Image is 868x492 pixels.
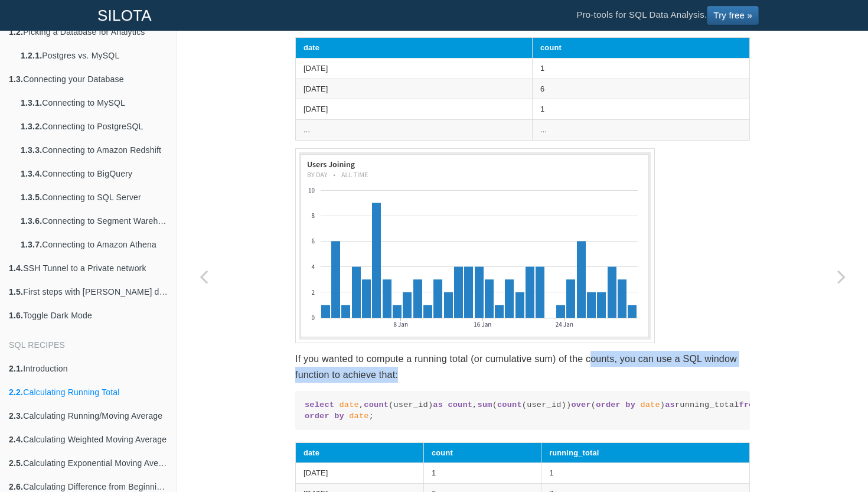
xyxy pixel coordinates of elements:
[707,6,759,25] a: Try free »
[9,435,23,444] b: 2.4.
[564,1,771,30] li: Pro-tools for SQL Data Analysis.
[21,216,42,226] b: 1.3.6.
[533,79,750,99] td: 6
[21,145,42,155] b: 1.3.3.
[9,482,23,491] b: 2.6.
[596,400,621,409] span: order
[21,98,42,107] b: 1.3.1.
[296,120,533,141] td: ...
[478,400,492,409] span: sum
[296,58,533,79] td: [DATE]
[433,400,443,409] span: as
[533,120,750,141] td: ...
[12,209,177,233] a: 1.3.6.Connecting to Segment Warehouse
[296,79,533,99] td: [DATE]
[533,99,750,120] td: 1
[9,287,23,296] b: 1.5.
[364,400,389,409] span: count
[809,433,854,478] iframe: Drift Widget Chat Controller
[9,311,23,320] b: 1.6.
[21,240,42,249] b: 1.3.7.
[12,138,177,162] a: 1.3.3.Connecting to Amazon Redshift
[296,463,424,484] td: [DATE]
[12,162,177,185] a: 1.3.4.Connecting to BigQuery
[739,400,759,409] span: from
[295,148,655,343] img: User Counts
[21,122,42,131] b: 1.3.2.
[541,463,750,484] td: 1
[424,463,541,484] td: 1
[21,51,42,60] b: 1.2.1.
[349,412,368,421] span: date
[9,387,23,397] b: 2.2.
[305,400,334,409] span: select
[305,412,329,421] span: order
[815,60,868,492] a: Next page: Calculating Running/Moving Average
[497,400,522,409] span: count
[295,351,750,383] p: If you wanted to compute a running total (or cumulative sum) of the counts, you can use a SQL win...
[89,1,161,30] a: SILOTA
[296,38,533,58] th: date
[533,58,750,79] td: 1
[12,44,177,67] a: 1.2.1.Postgres vs. MySQL
[12,185,177,209] a: 1.3.5.Connecting to SQL Server
[12,115,177,138] a: 1.3.2.Connecting to PostgreSQL
[448,400,472,409] span: count
[571,400,590,409] span: over
[9,364,23,373] b: 2.1.
[21,169,42,178] b: 1.3.4.
[296,99,533,120] td: [DATE]
[21,193,42,202] b: 1.3.5.
[12,91,177,115] a: 1.3.1.Connecting to MySQL
[9,458,23,468] b: 2.5.
[424,442,541,463] th: count
[533,38,750,58] th: count
[665,400,675,409] span: as
[12,233,177,256] a: 1.3.7.Connecting to Amazon Athena
[9,27,23,37] b: 1.2.
[9,263,23,273] b: 1.4.
[9,411,23,421] b: 2.3.
[640,400,660,409] span: date
[625,400,635,409] span: by
[340,400,359,409] span: date
[9,74,23,84] b: 1.3.
[305,399,740,422] code: , (user_id) , ( (user_id)) ( ) running_total users_joined ;
[541,442,750,463] th: running_total
[296,442,424,463] th: date
[177,60,230,492] a: Previous page: Introduction
[334,412,344,421] span: by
